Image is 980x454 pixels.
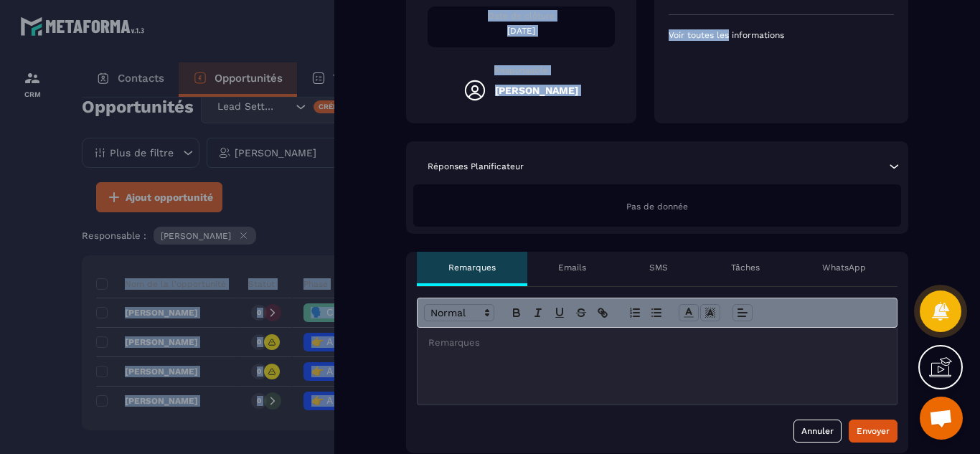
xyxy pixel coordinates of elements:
[849,420,897,443] button: Envoyer
[428,161,524,172] p: Réponses Planificateur
[669,29,894,41] p: Voir toutes les informations
[920,397,963,440] div: Ouvrir le chat
[558,262,586,273] p: Emails
[428,10,615,22] p: Date de clôture
[857,424,890,438] div: Envoyer
[448,262,496,273] p: Remarques
[731,262,760,273] p: Tâches
[649,262,668,273] p: SMS
[822,262,866,273] p: WhatsApp
[793,420,842,443] button: Annuler
[428,65,615,75] p: Responsable
[495,85,578,96] h5: [PERSON_NAME]
[626,202,688,212] span: Pas de donnée
[428,25,615,37] p: [DATE]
